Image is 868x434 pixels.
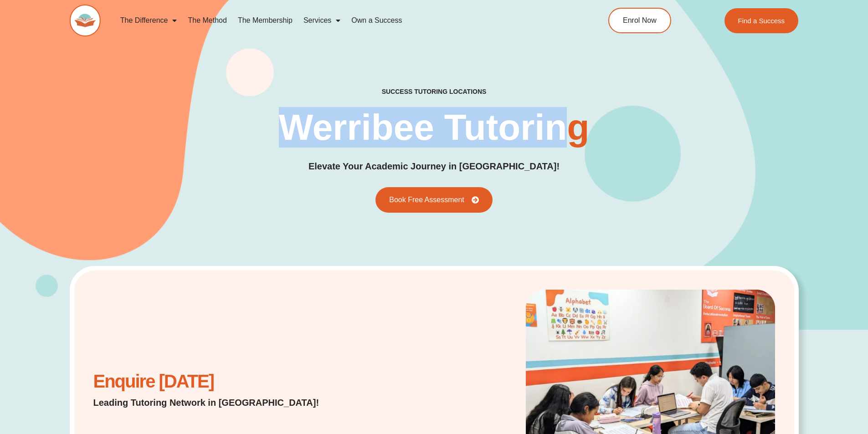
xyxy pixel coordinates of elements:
a: Services [298,10,346,31]
span: Book Free Assessment [389,196,464,204]
nav: Menu [115,10,567,31]
h2: success tutoring locations [382,87,487,96]
a: Own a Success [346,10,407,31]
h1: Werribee Tutoring [279,109,590,146]
h2: Enquire [DATE] [93,376,343,387]
a: Find a Success [724,8,799,33]
a: The Difference [115,10,183,31]
a: Book Free Assessment [375,187,493,213]
span: Enrol Now [623,17,657,24]
a: Enrol Now [608,8,671,33]
span: Find a Success [738,17,785,24]
p: Elevate Your Academic Journey in [GEOGRAPHIC_DATA]! [308,159,560,174]
p: Leading Tutoring Network in [GEOGRAPHIC_DATA]! [93,396,343,409]
a: The Membership [232,10,298,31]
a: The Method [182,10,232,31]
iframe: Chat Widget [716,331,868,434]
